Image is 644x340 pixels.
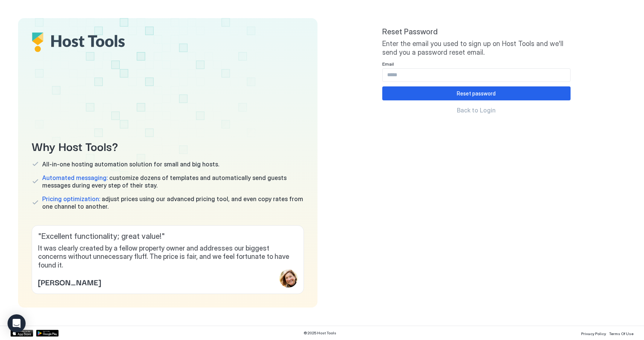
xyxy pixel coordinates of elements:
span: " Excellent functionality; great value! " [38,232,298,241]
span: Privacy Policy [581,331,606,336]
span: Terms Of Use [609,331,633,336]
span: Enter the email you used to sign up on Host Tools and we'll send you a password reset email. [382,40,571,57]
div: profile [279,269,298,288]
a: Google Play Store [36,330,59,337]
span: Back to Login [457,106,496,114]
span: Why Host Tools? [32,137,304,154]
a: Back to Login [382,106,571,114]
span: Automated messaging: [42,174,108,182]
button: Reset password [382,86,571,100]
span: customize dozens of templates and automatically send guests messages during every step of their s... [42,174,304,189]
a: App Store [11,330,33,337]
div: Open Intercom Messenger [8,314,26,332]
span: Pricing optimization: [42,195,100,203]
span: It was clearly created by a fellow property owner and addresses our biggest concerns without unne... [38,244,298,270]
div: Reset password [457,89,496,97]
span: Reset Password [382,27,571,37]
span: © 2025 Host Tools [304,331,336,335]
span: Email [382,61,394,67]
span: [PERSON_NAME] [38,276,101,288]
a: Terms Of Use [609,329,633,337]
input: Input Field [383,69,570,82]
a: Privacy Policy [581,329,606,337]
span: All-in-one hosting automation solution for small and big hosts. [42,160,219,168]
span: adjust prices using our advanced pricing tool, and even copy rates from one channel to another. [42,195,304,210]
